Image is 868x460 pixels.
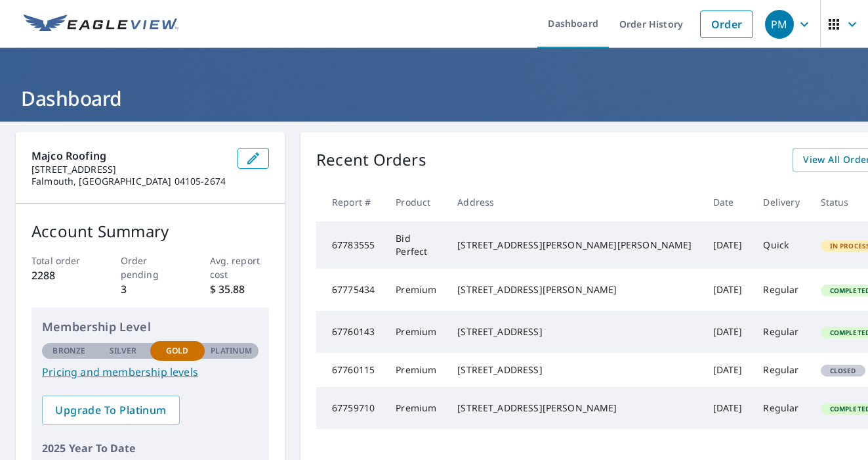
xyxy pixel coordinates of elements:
[24,14,178,34] img: EV Logo
[753,269,810,311] td: Regular
[316,221,385,269] td: 67783555
[385,269,447,311] td: Premium
[457,325,692,338] div: [STREET_ADDRESS]
[31,254,91,267] p: Total order
[42,440,258,456] p: 2025 Year To Date
[703,269,753,311] td: [DATE]
[457,402,692,415] div: [STREET_ADDRESS][PERSON_NAME]
[42,396,180,425] a: Upgrade To Platinum
[316,269,385,311] td: 67775434
[703,221,753,269] td: [DATE]
[753,221,810,269] td: Quick
[121,281,180,297] p: 3
[385,353,447,387] td: Premium
[52,403,169,417] span: Upgrade To Platinum
[765,10,794,39] div: PM
[316,387,385,429] td: 67759710
[385,311,447,353] td: Premium
[753,387,810,429] td: Regular
[42,364,258,380] a: Pricing and membership levels
[700,11,753,38] a: Order
[447,183,702,221] th: Address
[385,183,447,221] th: Product
[316,148,426,172] p: Recent Orders
[385,221,447,269] td: Bid Perfect
[457,283,692,296] div: [STREET_ADDRESS][PERSON_NAME]
[211,345,252,357] p: Platinum
[42,318,258,336] p: Membership Level
[31,267,91,283] p: 2288
[316,311,385,353] td: 67760143
[822,366,864,375] span: Closed
[753,311,810,353] td: Regular
[457,363,692,377] div: [STREET_ADDRESS]
[121,254,180,281] p: Order pending
[316,353,385,387] td: 67760115
[52,345,85,357] p: Bronze
[31,175,227,187] p: Falmouth, [GEOGRAPHIC_DATA] 04105-2674
[316,183,385,221] th: Report #
[457,239,692,252] div: [STREET_ADDRESS][PERSON_NAME][PERSON_NAME]
[703,353,753,387] td: [DATE]
[16,85,852,112] h1: Dashboard
[703,387,753,429] td: [DATE]
[753,353,810,387] td: Regular
[703,311,753,353] td: [DATE]
[31,148,227,164] p: Majco Roofing
[753,183,810,221] th: Delivery
[110,345,137,357] p: Silver
[31,219,269,243] p: Account Summary
[210,254,270,281] p: Avg. report cost
[385,387,447,429] td: Premium
[31,164,227,175] p: [STREET_ADDRESS]
[210,281,270,297] p: $ 35.88
[703,183,753,221] th: Date
[166,345,188,357] p: Gold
